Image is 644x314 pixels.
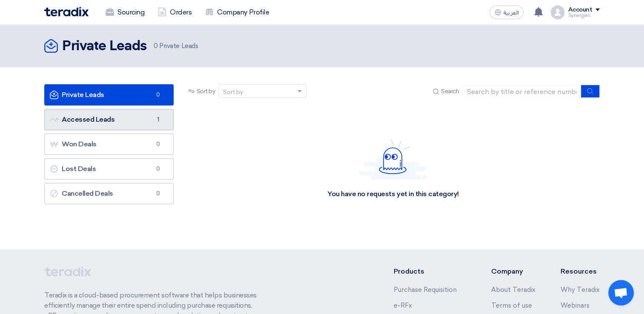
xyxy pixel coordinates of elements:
div: Sort by [223,88,243,97]
input: Search by title or reference number [462,85,581,98]
div: Synergies [568,13,600,18]
span: 0 [153,189,163,198]
span: 0 [153,140,163,148]
a: Won Deals0 [44,134,174,155]
span: Private Leads [154,41,198,51]
a: Accessed Leads1 [44,109,174,130]
span: Search [441,87,459,96]
div: You have no requests yet in this category! [327,190,459,199]
a: Webinars [561,302,590,309]
a: Lost Deals0 [44,158,174,180]
a: Private Leads0 [44,84,174,106]
span: العربية [503,10,518,16]
a: Company Profile [198,3,276,22]
a: Terms of use [491,302,532,309]
a: Cancelled Deals0 [44,183,174,204]
span: 0 [154,42,158,50]
a: e-RFx [394,302,412,309]
img: Teradix logo [44,7,89,17]
li: Company [491,266,535,277]
span: Sort by [197,87,215,96]
h2: Private Leads [62,38,147,55]
li: Products [394,266,466,277]
span: 0 [153,91,163,99]
a: Purchase Requisition [394,286,457,294]
li: Resources [561,266,600,277]
span: 0 [153,165,163,173]
a: Open chat [608,280,634,305]
a: Orders [151,3,198,22]
div: Account [568,6,592,14]
span: 1 [153,115,163,124]
img: Hello [359,138,427,180]
button: العربية [489,6,524,19]
a: About Teradix [491,286,535,294]
img: profile_test.png [551,6,564,19]
a: Why Teradix [561,286,600,294]
a: Sourcing [99,3,151,22]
